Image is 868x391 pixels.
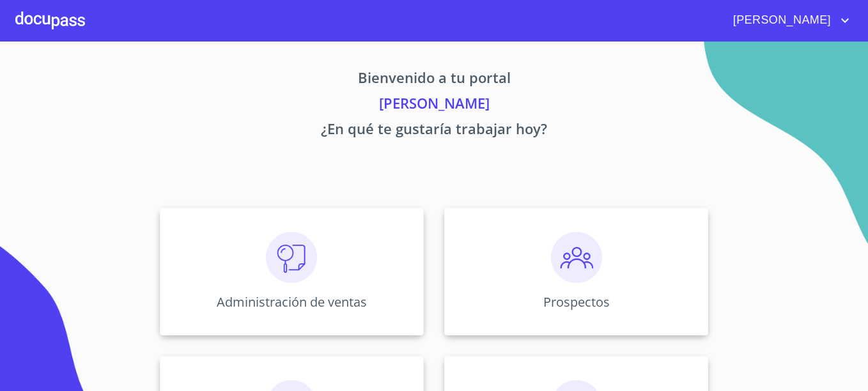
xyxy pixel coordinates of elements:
[266,232,317,283] img: consulta.png
[724,10,853,31] button: account of current user
[551,232,602,283] img: prospectos.png
[217,293,367,310] p: Administración de ventas
[40,93,828,118] p: [PERSON_NAME]
[40,67,828,93] p: Bienvenido a tu portal
[724,10,837,31] span: [PERSON_NAME]
[40,118,828,144] p: ¿En qué te gustaría trabajar hoy?
[543,293,610,310] p: Prospectos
